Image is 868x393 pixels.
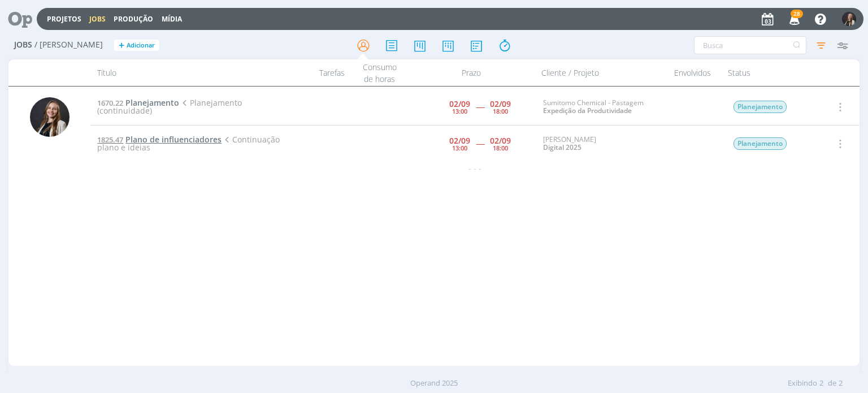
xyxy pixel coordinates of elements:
[476,101,484,112] span: -----
[158,15,185,24] button: Mídia
[694,36,806,54] input: Busca
[734,101,787,113] span: Planejamento
[476,138,484,149] span: -----
[452,108,467,114] div: 13:00
[44,15,85,24] button: Projetos
[828,378,836,389] span: de
[97,134,222,145] a: 1825.47Plano de influenciadores
[543,99,659,115] div: Sumitomo Chemical - Pastagem
[841,9,857,29] button: L
[284,59,351,86] div: Tarefas
[30,97,70,137] img: L
[842,12,856,26] img: L
[127,42,155,49] span: Adicionar
[90,59,283,86] div: Título
[782,9,805,29] button: 28
[791,10,803,18] span: 28
[721,59,817,86] div: Status
[819,378,823,389] span: 2
[89,14,106,24] a: Jobs
[97,97,241,116] span: Planejamento (continuidade)
[535,59,665,86] div: Cliente / Projeto
[493,145,508,151] div: 18:00
[452,145,467,151] div: 13:00
[97,97,179,108] a: 1670.22Planejamento
[97,98,123,108] span: 1670.22
[839,378,843,389] span: 2
[162,14,182,24] a: Mídia
[47,14,81,24] a: Projetos
[734,137,787,150] span: Planejamento
[665,59,721,86] div: Envolvidos
[125,97,179,108] span: Planejamento
[543,136,659,152] div: [PERSON_NAME]
[490,137,511,145] div: 02/09
[97,135,123,145] span: 1825.47
[34,40,103,50] span: / [PERSON_NAME]
[97,134,279,153] span: Continuação plano e ideias
[14,40,32,50] span: Jobs
[493,108,508,114] div: 18:00
[788,378,817,389] span: Exibindo
[90,162,859,174] div: - - -
[125,134,222,145] span: Plano de influenciadores
[86,15,109,24] button: Jobs
[114,14,153,24] a: Produção
[114,40,159,51] button: +Adicionar
[543,142,581,152] a: Digital 2025
[490,100,511,108] div: 02/09
[408,59,535,86] div: Prazo
[110,15,157,24] button: Produção
[351,59,408,86] div: Consumo de horas
[449,100,470,108] div: 02/09
[449,137,470,145] div: 02/09
[119,40,124,51] span: +
[543,106,632,115] a: Expedição da Produtividade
